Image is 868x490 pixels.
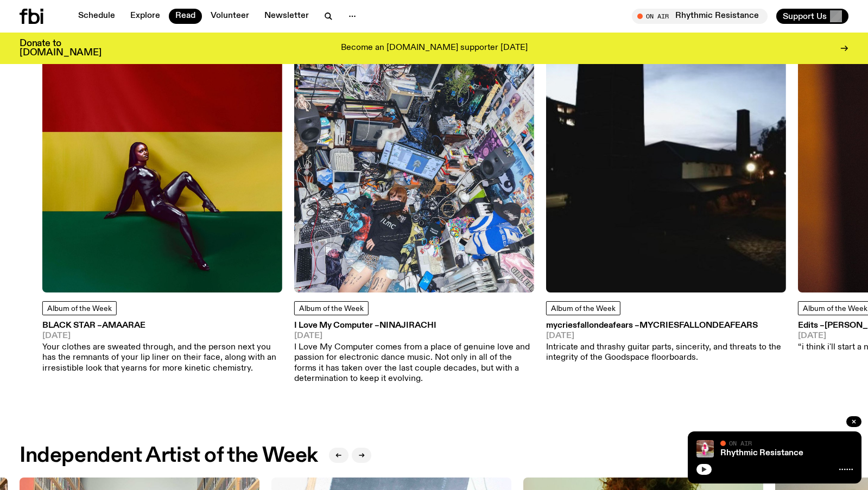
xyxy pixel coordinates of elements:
p: Your clothes are sweated through, and the person next you has the remnants of your lip liner on t... [42,342,282,374]
h3: I Love My Computer – [294,322,534,330]
img: A blurry image of a building at dusk. Shot at low exposure, so its hard to make out much. [546,53,786,292]
span: mycriesfallondeafears [639,321,758,330]
a: BLACK STAR –Amaarae[DATE]Your clothes are sweated through, and the person next you has the remnan... [42,322,282,374]
h3: BLACK STAR – [42,322,282,330]
a: I Love My Computer –Ninajirachi[DATE]I Love My Computer comes from a place of genuine love and pa... [294,322,534,384]
span: Ninajirachi [379,321,436,330]
a: Explore [124,9,167,24]
a: Album of the Week [546,301,620,315]
span: On Air [729,440,752,447]
span: Album of the Week [299,305,364,313]
span: Support Us [783,11,827,21]
span: Album of the Week [803,305,867,313]
a: Album of the Week [294,301,369,315]
span: Album of the Week [47,305,112,313]
span: Amaarae [102,321,145,330]
span: [DATE] [294,332,534,340]
a: Rhythmic Resistance [720,449,803,457]
p: Become an [DOMAIN_NAME] supporter [DATE] [341,43,528,53]
h3: mycriesfallondeafears – [546,322,786,330]
span: [DATE] [546,332,786,340]
button: Support Us [776,9,848,24]
h2: Independent Artist of the Week [20,446,318,466]
img: Attu crouches on gravel in front of a brown wall. They are wearing a white fur coat with a hood, ... [696,440,714,457]
button: On AirRhythmic Resistance [632,9,768,24]
p: Intricate and thrashy guitar parts, sincerity, and threats to the integrity of the Goodspace floo... [546,342,786,363]
span: Album of the Week [551,305,616,313]
img: Ninajirachi covering her face, shot from above. she is in a croweded room packed full of laptops,... [294,53,534,292]
p: I Love My Computer comes from a place of genuine love and passion for electronic dance music. Not... [294,342,534,384]
h3: Donate to [DOMAIN_NAME] [20,39,102,58]
a: Volunteer [204,9,256,24]
span: [DATE] [42,332,282,340]
a: mycriesfallondeafears –mycriesfallondeafears[DATE]Intricate and thrashy guitar parts, sincerity, ... [546,322,786,364]
a: Newsletter [258,9,315,24]
a: Schedule [72,9,122,24]
a: Read [169,9,202,24]
a: Album of the Week [42,301,117,315]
